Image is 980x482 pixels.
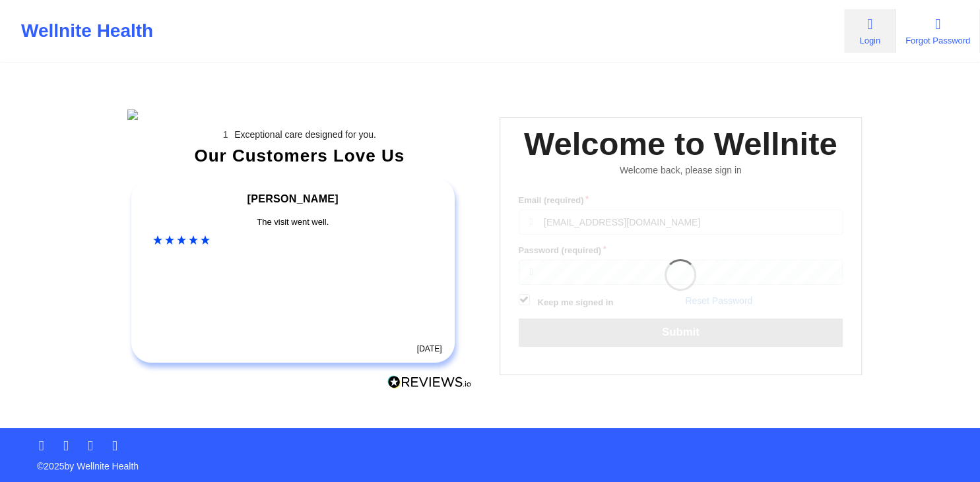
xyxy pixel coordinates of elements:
a: Login [844,9,896,53]
div: Welcome to Wellnite [524,123,837,165]
div: The visit went well. [153,216,433,229]
a: Reviews.io Logo [387,375,472,392]
img: Reviews.io Logo [387,375,472,389]
div: Welcome back, please sign in [509,165,853,176]
li: Exceptional care designed for you. [139,129,472,140]
div: Our Customers Love Us [127,149,472,162]
a: Forgot Password [896,9,980,53]
time: [DATE] [417,344,442,353]
img: wellnite-auth-hero_200.c722682e.png [127,109,472,120]
span: [PERSON_NAME] [247,193,339,204]
p: © 2025 by Wellnite Health [28,450,952,473]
